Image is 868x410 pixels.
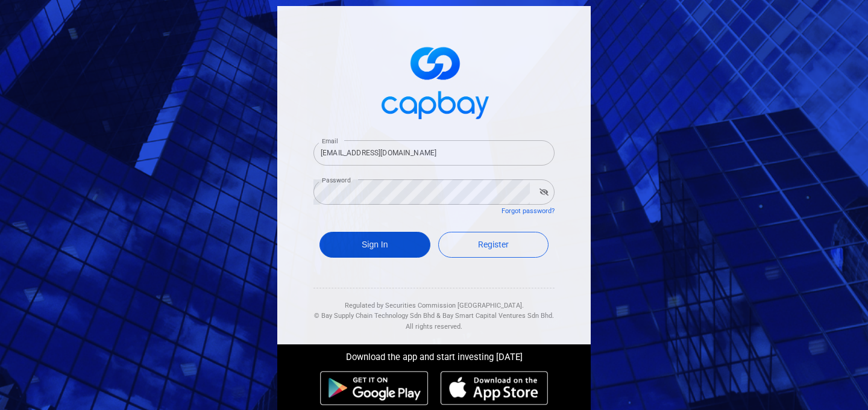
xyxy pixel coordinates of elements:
label: Password [322,176,351,185]
a: Forgot password? [502,207,555,215]
div: Regulated by Securities Commission [GEOGRAPHIC_DATA]. & All rights reserved. [313,288,555,332]
img: logo [374,36,494,126]
span: Bay Smart Capital Ventures Sdn Bhd. [442,312,554,320]
label: Email [322,137,338,146]
span: © Bay Supply Chain Technology Sdn Bhd [314,312,435,320]
span: Register [478,240,509,249]
a: Register [438,232,549,258]
img: android [320,371,429,406]
div: Download the app and start investing [DATE] [268,344,600,365]
img: ios [441,371,548,406]
button: Sign In [319,232,430,258]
